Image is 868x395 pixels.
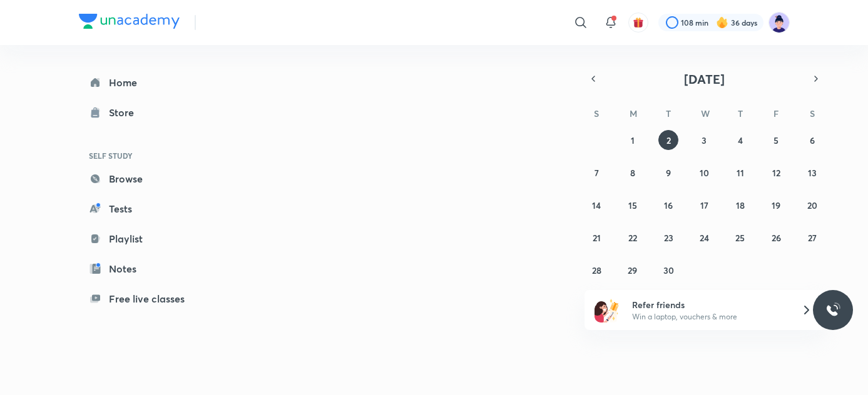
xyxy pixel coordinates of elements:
[593,232,601,244] abbr: September 21, 2025
[632,298,786,311] h6: Refer friends
[694,162,714,182] button: September 10, 2025
[592,264,601,276] abbr: September 28, 2025
[808,167,817,179] abbr: September 13, 2025
[716,16,728,29] img: streak
[664,199,673,211] abbr: September 16, 2025
[807,199,817,211] abbr: September 20, 2025
[700,199,708,211] abbr: September 17, 2025
[630,107,637,119] abbr: Monday
[738,107,743,119] abbr: Thursday
[79,100,224,125] a: Store
[730,162,750,182] button: September 11, 2025
[628,232,637,244] abbr: September 22, 2025
[808,232,817,244] abbr: September 27, 2025
[772,199,780,211] abbr: September 19, 2025
[802,227,822,247] button: September 27, 2025
[623,130,643,150] button: September 1, 2025
[664,232,673,244] abbr: September 23, 2025
[730,130,750,150] button: September 4, 2025
[730,195,750,215] button: September 18, 2025
[595,167,599,179] abbr: September 7, 2025
[586,227,606,247] button: September 21, 2025
[79,196,224,221] a: Tests
[772,232,781,244] abbr: September 26, 2025
[666,167,671,179] abbr: September 9, 2025
[628,199,637,211] abbr: September 15, 2025
[736,199,745,211] abbr: September 18, 2025
[766,195,786,215] button: September 19, 2025
[684,71,725,87] span: [DATE]
[109,105,141,120] div: Store
[592,199,601,211] abbr: September 14, 2025
[79,166,224,191] a: Browse
[79,226,224,251] a: Playlist
[666,107,671,119] abbr: Tuesday
[632,311,786,322] p: Win a laptop, vouchers & more
[623,162,643,182] button: September 8, 2025
[701,107,710,119] abbr: Wednesday
[768,12,790,33] img: Ravi Chalotra
[700,167,709,179] abbr: September 10, 2025
[766,162,786,182] button: September 12, 2025
[630,167,635,179] abbr: September 8, 2025
[694,195,714,215] button: September 17, 2025
[658,260,678,280] button: September 30, 2025
[766,227,786,247] button: September 26, 2025
[595,297,620,322] img: referral
[79,14,180,29] img: Company Logo
[738,134,743,146] abbr: September 4, 2025
[658,195,678,215] button: September 16, 2025
[700,232,709,244] abbr: September 24, 2025
[623,227,643,247] button: September 22, 2025
[694,227,714,247] button: September 24, 2025
[730,227,750,247] button: September 25, 2025
[825,302,840,317] img: ttu
[663,264,674,276] abbr: September 30, 2025
[658,162,678,182] button: September 9, 2025
[810,134,815,146] abbr: September 6, 2025
[702,134,707,146] abbr: September 3, 2025
[802,162,822,182] button: September 13, 2025
[79,286,224,311] a: Free live classes
[623,195,643,215] button: September 15, 2025
[586,162,606,182] button: September 7, 2025
[735,232,745,244] abbr: September 25, 2025
[772,167,780,179] abbr: September 12, 2025
[79,70,224,95] a: Home
[658,130,678,150] button: September 2, 2025
[802,130,822,150] button: September 6, 2025
[774,107,779,119] abbr: Friday
[633,17,644,28] img: avatar
[774,134,779,146] abbr: September 5, 2025
[79,14,180,32] a: Company Logo
[802,195,822,215] button: September 20, 2025
[658,227,678,247] button: September 23, 2025
[631,134,635,146] abbr: September 1, 2025
[79,256,224,281] a: Notes
[628,264,637,276] abbr: September 29, 2025
[666,134,671,146] abbr: September 2, 2025
[623,260,643,280] button: September 29, 2025
[586,260,606,280] button: September 28, 2025
[766,130,786,150] button: September 5, 2025
[602,70,807,87] button: [DATE]
[594,107,599,119] abbr: Sunday
[628,12,648,32] button: avatar
[79,145,224,166] h6: SELF STUDY
[694,130,714,150] button: September 3, 2025
[737,167,744,179] abbr: September 11, 2025
[586,195,606,215] button: September 14, 2025
[810,107,815,119] abbr: Saturday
